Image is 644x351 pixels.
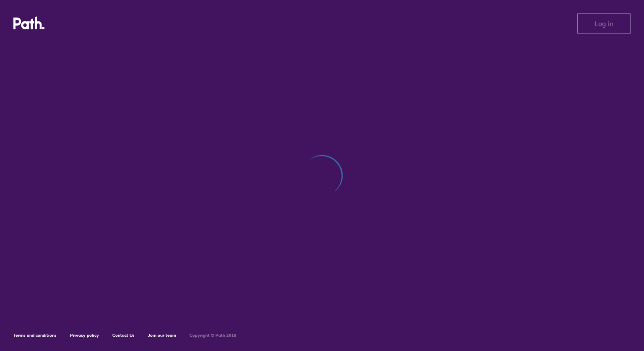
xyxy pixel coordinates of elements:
a: Privacy policy [70,333,99,338]
a: Join our team [148,333,176,338]
button: Log in [577,13,631,34]
a: Terms and conditions [13,333,57,338]
span: Log in [595,20,613,27]
h6: Copyright © Path 2018 [190,333,236,338]
a: Contact Us [112,333,135,338]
